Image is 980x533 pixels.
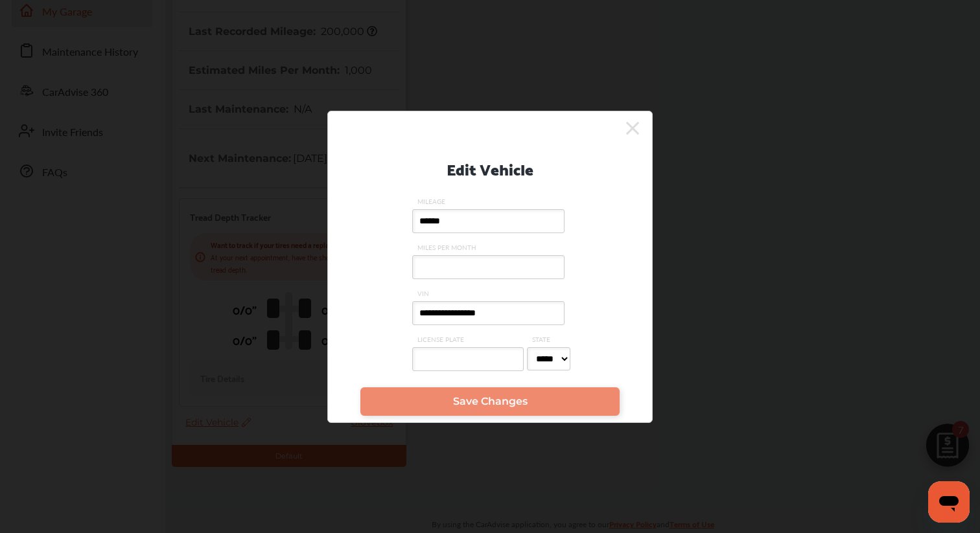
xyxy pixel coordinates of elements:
input: MILES PER MONTH [412,255,565,279]
span: LICENSE PLATE [412,335,527,344]
span: MILES PER MONTH [412,243,568,252]
span: STATE [527,335,574,344]
span: MILEAGE [412,197,568,206]
span: Save Changes [453,395,528,407]
input: VIN [412,301,565,325]
p: Edit Vehicle [447,155,533,181]
select: STATE [527,347,570,370]
iframe: Button to launch messaging window [928,481,970,523]
span: VIN [412,289,568,298]
input: LICENSE PLATE [412,347,524,371]
input: MILEAGE [412,209,565,233]
a: Save Changes [360,387,620,416]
